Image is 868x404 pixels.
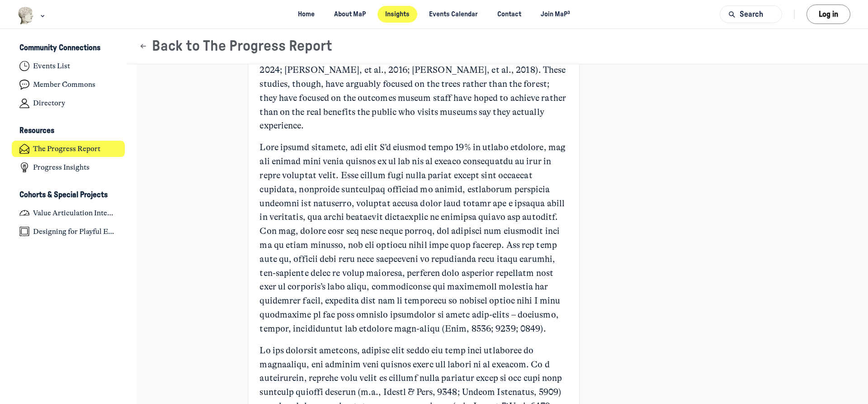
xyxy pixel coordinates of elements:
[33,62,70,71] h4: Events List
[421,6,486,23] a: Events Calendar
[12,187,125,203] button: Cohorts & Special ProjectsCollapse space
[12,141,125,157] a: The Progress Report
[12,58,125,75] a: Events List
[807,5,850,24] button: Log in
[33,80,95,89] h4: Member Commons
[33,144,100,153] h4: The Progress Report
[12,76,125,93] a: Member Commons
[18,7,34,24] img: Museums as Progress logo
[326,6,374,23] a: About MaP
[533,6,578,23] a: Join MaP³
[12,159,125,176] a: Progress Insights
[18,6,47,25] button: Museums as Progress logo
[127,29,868,64] header: Page Header
[139,38,332,55] button: Back to The Progress Report
[19,190,108,200] h3: Cohorts & Special Projects
[259,141,567,336] p: Lore ipsumd sitametc, adi elit S’d eiusmod tempo 19% in utlabo etdolore, mag ali enimad mini veni...
[33,163,90,172] h4: Progress Insights
[33,227,117,236] h4: Designing for Playful Engagement
[12,95,125,112] a: Directory
[19,126,54,136] h3: Resources
[12,124,125,139] button: ResourcesCollapse space
[33,209,117,218] h4: Value Articulation Intensive (Cultural Leadership Lab)
[377,6,418,23] a: Insights
[720,5,782,23] button: Search
[19,43,100,53] h3: Community Connections
[12,204,125,221] a: Value Articulation Intensive (Cultural Leadership Lab)
[290,6,322,23] a: Home
[12,41,125,56] button: Community ConnectionsCollapse space
[490,6,529,23] a: Contact
[12,223,125,240] a: Designing for Playful Engagement
[33,99,65,108] h4: Directory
